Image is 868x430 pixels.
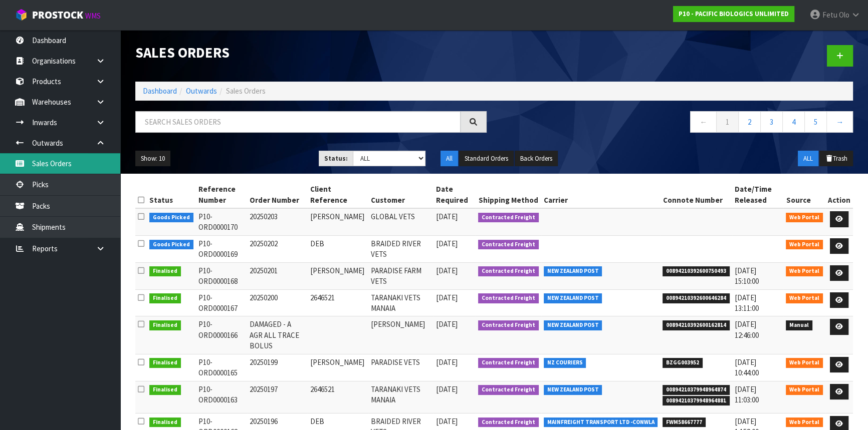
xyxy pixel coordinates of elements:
span: Contracted Freight [478,358,539,368]
span: [DATE] [436,212,458,221]
button: Standard Orders [459,151,514,167]
td: DAMAGED - A AGR ALL TRACE BOLUS [247,316,308,354]
td: [PERSON_NAME] [308,354,368,381]
input: Search sales orders [135,111,461,133]
span: 00894210392600750493 [663,266,730,276]
span: [DATE] [436,239,458,248]
th: Date Required [433,181,476,208]
span: Contracted Freight [478,385,539,395]
span: NEW ZEALAND POST [544,266,602,276]
span: [DATE] 15:10:00 [735,266,759,286]
a: 3 [760,111,783,133]
span: 00894210392600162814 [663,320,730,330]
td: 20250197 [247,381,308,413]
td: 2646521 [308,381,368,413]
span: Web Portal [786,266,823,276]
span: Finalised [149,266,181,276]
th: Order Number [247,181,308,208]
button: Back Orders [515,151,558,167]
span: [DATE] [436,319,458,329]
a: → [826,111,853,133]
td: P10-ORD0000165 [196,354,248,381]
td: P10-ORD0000166 [196,316,248,354]
span: [DATE] [436,357,458,367]
span: Finalised [149,417,181,427]
span: Olo [839,10,849,20]
th: Date/Time Released [732,181,784,208]
a: P10 - PACIFIC BIOLOGICS UNLIMITED [673,6,794,22]
th: Action [825,181,853,208]
td: [PERSON_NAME] [308,208,368,235]
span: Finalised [149,320,181,330]
span: NZ COURIERS [544,358,586,368]
td: 20250199 [247,354,308,381]
span: Contracted Freight [478,417,539,427]
a: Dashboard [143,86,177,96]
span: Web Portal [786,417,823,427]
td: P10-ORD0000168 [196,262,248,289]
span: Goods Picked [149,213,193,223]
span: [DATE] [436,293,458,302]
span: [DATE] 13:11:00 [735,293,759,313]
span: Contracted Freight [478,240,539,250]
th: Source [783,181,825,208]
th: Carrier [541,181,661,208]
span: MAINFREIGHT TRANSPORT LTD -CONWLA [544,417,658,427]
span: Contracted Freight [478,266,539,276]
a: 2 [738,111,761,133]
span: NEW ZEALAND POST [544,320,602,330]
th: Customer [368,181,433,208]
span: 00894210392600646284 [663,293,730,303]
a: Outwards [186,86,217,96]
td: 20250203 [247,208,308,235]
a: 1 [716,111,739,133]
span: Web Portal [786,240,823,250]
h1: Sales Orders [135,45,487,61]
span: Web Portal [786,358,823,368]
span: Contracted Freight [478,213,539,223]
td: TARANAKI VETS MANAIA [368,381,433,413]
td: BRAIDED RIVER VETS [368,235,433,262]
span: Manual [786,320,812,330]
span: Web Portal [786,385,823,395]
td: 2646521 [308,289,368,316]
span: Contracted Freight [478,320,539,330]
td: 20250201 [247,262,308,289]
td: 20250202 [247,235,308,262]
span: Finalised [149,293,181,303]
span: ProStock [32,9,83,22]
span: 00894210379948964874 [663,385,730,395]
span: Fetu [822,10,837,20]
td: P10-ORD0000170 [196,208,248,235]
a: 4 [782,111,805,133]
span: Web Portal [786,293,823,303]
button: Trash [819,151,853,167]
th: Shipping Method [476,181,541,208]
span: [DATE] [436,266,458,275]
span: FWM58667777 [663,417,706,427]
span: [DATE] [436,384,458,394]
span: [DATE] [436,416,458,426]
td: P10-ORD0000163 [196,381,248,413]
td: P10-ORD0000167 [196,289,248,316]
td: [PERSON_NAME] [308,262,368,289]
span: Goods Picked [149,240,193,250]
td: [PERSON_NAME] [368,316,433,354]
span: NEW ZEALAND POST [544,385,602,395]
small: WMS [85,11,101,21]
span: BZGG003952 [663,358,703,368]
td: 20250200 [247,289,308,316]
td: PARADISE VETS [368,354,433,381]
strong: Status: [324,154,348,163]
th: Client Reference [308,181,368,208]
th: Reference Number [196,181,248,208]
span: Finalised [149,358,181,368]
td: PARADISE FARM VETS [368,262,433,289]
img: cube-alt.png [15,9,28,21]
span: [DATE] 10:44:00 [735,357,759,377]
td: P10-ORD0000169 [196,235,248,262]
span: [DATE] 12:46:00 [735,319,759,339]
strong: P10 - PACIFIC BIOLOGICS UNLIMITED [679,10,789,18]
span: Sales Orders [226,86,266,96]
span: Finalised [149,385,181,395]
